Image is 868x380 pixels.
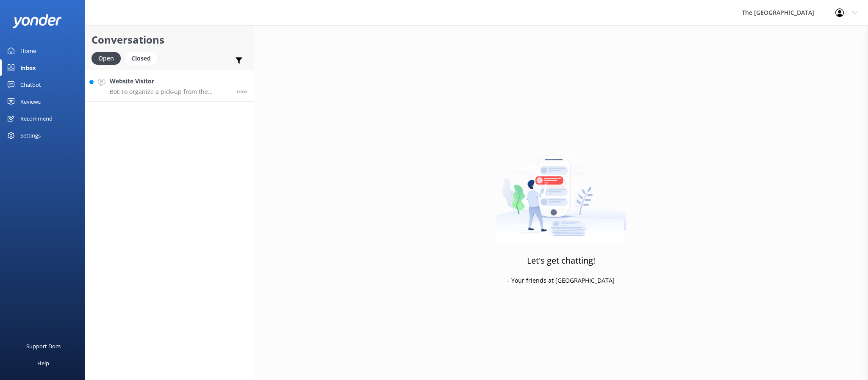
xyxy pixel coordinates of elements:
img: artwork of a man stealing a conversation from at giant smartphone [496,137,627,243]
div: Reviews [20,93,41,110]
div: Settings [20,127,41,144]
div: Open [92,52,121,65]
div: Help [37,355,49,372]
div: Closed [125,52,157,65]
div: Home [20,42,36,59]
a: Closed [125,53,161,63]
div: Support Docs [26,338,61,355]
div: Inbox [20,59,36,76]
div: Recommend [20,110,53,127]
h2: Conversations [92,32,247,48]
h4: Website Visitor [110,77,230,86]
a: Website VisitorBot:To organize a pick-up from the airport, you can book directly with trusted loc... [85,70,254,102]
img: yonder-white-logo.png [13,14,61,28]
h3: Let's get chatting! [527,254,595,267]
div: Chatbot [20,76,41,93]
a: Open [92,53,125,63]
p: - Your friends at [GEOGRAPHIC_DATA] [507,276,615,285]
span: 04:26pm 14-Aug-2025 (UTC -10:00) Pacific/Honolulu [237,88,247,95]
p: Bot: To organize a pick-up from the airport, you can book directly with trusted local providers f... [110,88,230,96]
